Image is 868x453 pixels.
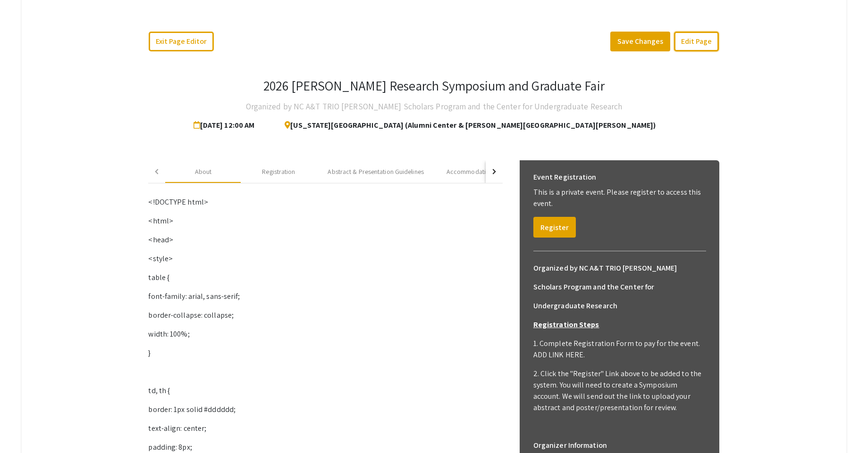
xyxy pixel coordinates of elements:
p: <html> [148,215,502,227]
div: Abstract & Presentation Guidelines [328,167,423,177]
span: [US_STATE][GEOGRAPHIC_DATA] (Alumni Center & [PERSON_NAME][GEOGRAPHIC_DATA][PERSON_NAME]) [277,116,656,135]
button: Exit Page Editor [149,32,214,51]
p: padding: 8px; [148,442,502,453]
iframe: Chat [7,411,40,446]
button: Edit Page [674,32,719,51]
p: <style> [148,253,502,264]
span: [DATE] 12:00 AM [194,116,259,135]
p: table { [148,272,502,283]
p: } [148,347,502,359]
h3: 2026 [PERSON_NAME] Research Symposium and Graduate Fair [263,78,605,94]
p: td, th { [148,385,502,396]
p: <!DOCTYPE html> [148,197,502,208]
p: <head> [148,234,502,246]
p: border-collapse: collapse; [148,310,502,321]
p: text-align: center; [148,423,502,434]
button: Register [533,217,576,238]
p: 2. Click the "Register" Link above to be added to the system. You will need to create a Symposium... [533,368,706,413]
p: width: 100%; [148,329,502,340]
h6: Organized by NC A&T TRIO [PERSON_NAME] Scholars Program and the Center for Undergraduate Research [533,259,706,315]
div: About [195,167,212,177]
p: font-family: arial, sans-serif; [148,291,502,302]
div: Registration [262,167,295,177]
p: border: 1px solid #dddddd; [148,404,502,415]
h4: Organized by NC A&T TRIO [PERSON_NAME] Scholars Program and the Center for Undergraduate Research [246,97,623,116]
button: Save Changes [610,32,670,51]
p: 1. Complete Registration Form to pay for the event. ADD LINK HERE. [533,338,706,361]
u: Registration Steps [533,320,599,329]
div: Accommodation Recommendations [447,167,547,177]
p: This is a private event. Please register to access this event. [533,187,706,209]
h6: Event Registration [533,168,597,187]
